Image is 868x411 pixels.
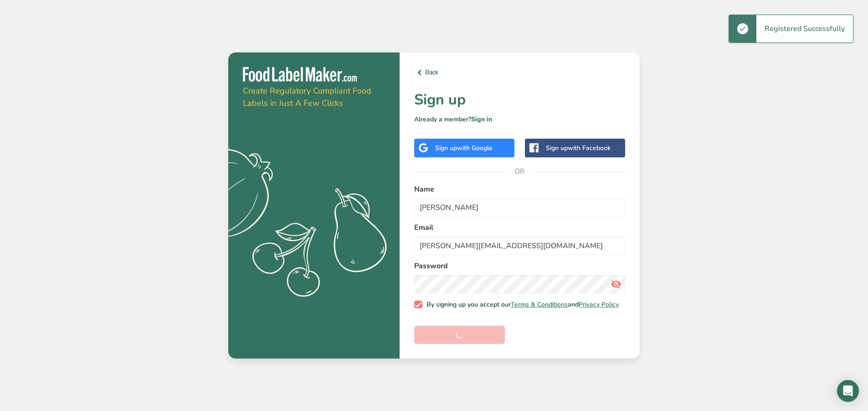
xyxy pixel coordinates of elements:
span: Create Regulatory Compliant Food Labels in Just A Few Clicks [243,85,371,109]
span: OR [506,158,534,185]
input: John Doe [414,198,625,217]
input: email@example.com [414,237,625,255]
a: Back [414,67,625,78]
label: Password [414,260,625,271]
div: Registered Successfully [756,15,853,42]
div: Open Intercom Messenger [837,380,859,402]
label: Email [414,222,625,233]
div: Sign up [435,143,493,153]
p: Already a member? [414,114,625,124]
span: with Facebook [568,144,611,152]
div: Sign up [546,143,611,153]
a: Privacy Policy [579,300,619,309]
label: Name [414,184,625,195]
img: Food Label Maker [243,67,357,82]
a: Terms & Conditions [511,300,568,309]
a: Sign in [471,115,492,124]
h1: Sign up [414,89,625,111]
span: By signing up you accept our and [422,301,619,309]
span: with Google [457,144,493,152]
